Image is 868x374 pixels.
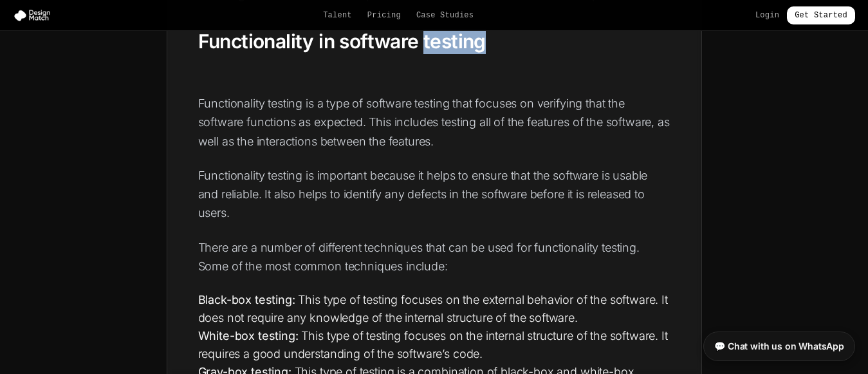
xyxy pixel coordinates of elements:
img: Design Match [13,9,57,22]
a: Case Studies [416,10,474,21]
p: Functionality testing is important because it helps to ensure that the software is usable and rel... [198,166,670,223]
li: This type of testing focuses on the external behavior of the software. It does not require any kn... [198,291,670,327]
li: This type of testing focuses on the internal structure of the software. It requires a good unders... [198,327,670,363]
a: Pricing [367,10,401,21]
a: Login [755,10,779,21]
a: Talent [323,10,352,21]
a: Get Started [787,6,855,24]
a: 💬 Chat with us on WhatsApp [703,332,855,361]
strong: White-box testing: [198,329,299,342]
strong: Black-box testing: [198,293,295,306]
p: Functionality testing is a type of software testing that focuses on verifying that the software f... [198,94,670,151]
h2: Functionality in software testing [198,30,670,54]
p: There are a number of different techniques that can be used for functionality testing. Some of th... [198,238,670,276]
